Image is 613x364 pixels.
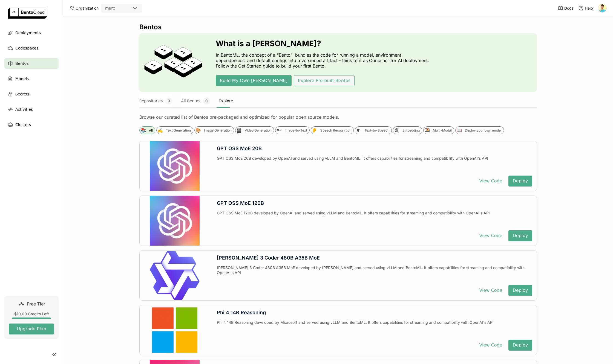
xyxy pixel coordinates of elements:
[355,126,392,134] div: 🗣Text-to-Speech
[217,211,532,226] div: GPT OSS MoE 120B developed by OpenAI and served using vLLM and BentoML. It offers capabilities fo...
[15,75,29,82] span: Models
[15,121,31,128] span: Clusters
[4,27,59,38] a: Deployments
[236,127,242,133] div: 🎬
[217,265,532,281] div: [PERSON_NAME] 3 Coder 480B A35B MoE developed by [PERSON_NAME] and served using vLLM and BentoML....
[364,128,389,133] div: Text-to-Speech
[27,301,45,307] span: Free Tier
[15,45,38,51] span: Codespaces
[508,340,532,351] button: Deploy
[204,128,232,133] div: Image Generation
[275,126,310,134] div: 👁Image-to-Text
[8,8,47,19] img: logo
[235,126,274,134] div: 🎬Video Generation
[139,94,172,108] button: Repositories
[423,126,454,134] div: 🍱Multi-Modal
[150,141,200,191] img: GPT OSS MoE 20B
[149,128,153,133] div: All
[393,126,422,134] div: 🕸Embedding
[394,127,400,133] div: 🕸
[508,285,532,296] button: Deploy
[312,127,318,133] div: 👂
[9,324,54,334] button: Upgrade Plan
[598,4,606,12] img: Marc Adrian
[217,156,532,171] div: GPT OSS MoE 20B developed by OpenAI and served using vLLM and BentoML. It offers capabilities for...
[402,128,420,133] div: Embedding
[144,45,203,81] img: cover onboarding
[157,127,163,133] div: ✍️
[139,126,155,134] div: 📚All
[15,91,30,97] span: Secrets
[4,104,59,115] a: Activities
[564,6,573,11] span: Docs
[508,176,532,187] button: Deploy
[165,97,172,104] span: 0
[140,127,146,133] div: 📚
[216,75,292,86] button: Build My Own [PERSON_NAME]
[433,128,452,133] div: Multi-Modal
[216,39,432,48] h3: What is a [PERSON_NAME]?
[15,60,28,67] span: Bentos
[578,5,593,11] div: Help
[4,58,59,69] a: Bentos
[139,23,537,31] div: Bentos
[216,52,432,69] p: In BentoML, the concept of a “Bento” bundles the code for running a model, environment dependenci...
[150,251,200,300] img: Qwen 3 Coder 480B A35B MoE
[195,127,201,133] div: 🎨
[9,311,54,316] div: $10.00 Credits Left
[217,145,532,152] div: GPT OSS MoE 20B
[558,5,573,11] a: Docs
[203,97,210,104] span: 0
[150,196,200,246] img: GPT OSS MoE 120B
[455,126,504,134] div: 📖Deploy your own model
[585,6,593,11] span: Help
[285,128,307,133] div: Image-to-Text
[217,310,532,316] div: Phi 4 14B Reasoning
[424,127,430,133] div: 🍱
[465,128,502,133] div: Deploy your own model
[76,6,99,11] span: Organization
[139,114,537,120] div: Browse our curated list of Bentos pre-packaged and optimized for popular open source models.
[181,94,210,108] button: All Bentos
[356,127,362,133] div: 🗣
[475,230,506,241] button: View Code
[276,127,282,133] div: 👁
[217,255,532,261] div: [PERSON_NAME] 3 Coder 480B A35B MoE
[217,320,532,335] div: Phi 4 14B Reasoning developed by Microsoft and served using vLLM and BentoML. It offers capabilit...
[475,285,506,296] button: View Code
[456,127,462,133] div: 📖
[115,6,116,11] input: Selected marc.
[4,119,59,130] a: Clusters
[166,128,191,133] div: Text Generation
[4,73,59,84] a: Models
[4,43,59,54] a: Codespaces
[475,176,506,187] button: View Code
[294,75,355,86] button: Explore Pre-built Bentos
[508,230,532,241] button: Deploy
[4,296,59,339] a: Free Tier$10.00 Credits LeftUpgrade Plan
[475,340,506,351] button: View Code
[4,89,59,100] a: Secrets
[194,126,234,134] div: 🎨Image Generation
[150,305,200,355] img: Phi 4 14B Reasoning
[219,94,233,108] button: Explore
[156,126,193,134] div: ✍️Text Generation
[311,126,354,134] div: 👂Speech Recognition
[320,128,351,133] div: Speech Recognition
[105,5,115,11] div: marc
[245,128,272,133] div: Video Generation
[217,200,532,206] div: GPT OSS MoE 120B
[15,30,41,36] span: Deployments
[15,106,33,113] span: Activities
